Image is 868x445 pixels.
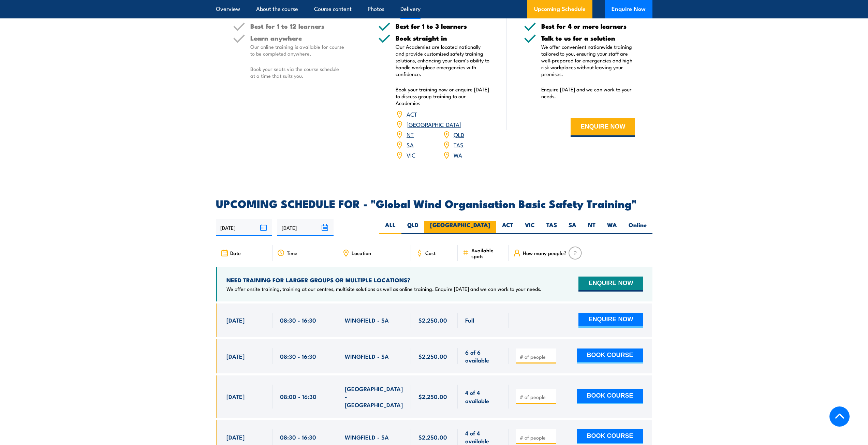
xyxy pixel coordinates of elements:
[623,221,652,234] label: Online
[396,23,490,29] h5: Best for 1 to 3 learners
[250,23,344,29] h5: Best for 1 to 12 learners
[401,221,424,234] label: QLD
[601,221,623,234] label: WA
[465,429,501,445] span: 4 of 4 available
[523,250,567,256] span: How many people?
[577,348,643,364] button: BOOK COURSE
[280,392,317,400] span: 08:00 - 16:30
[280,352,316,360] span: 08:30 - 16:30
[407,130,414,138] a: NT
[582,221,601,234] label: NT
[571,118,635,137] button: ENQUIRE NOW
[465,348,501,364] span: 6 of 6 available
[425,250,436,256] span: Cost
[577,429,643,444] button: BOOK COURSE
[396,35,490,41] h5: Book straight in
[418,352,447,360] span: $2,250.00
[250,35,344,41] h5: Learn anywhere
[287,250,297,256] span: Time
[520,394,554,400] input: # of people
[250,65,344,79] p: Book your seats via the course schedule at a time that suits you.
[541,221,563,234] label: TAS
[230,250,241,256] span: Date
[541,35,635,41] h5: Talk to us for a solution
[465,316,474,324] span: Full
[541,23,635,29] h5: Best for 4 or more learners
[226,316,245,324] span: [DATE]
[454,130,464,138] a: QLD
[226,352,245,360] span: [DATE]
[379,221,401,234] label: ALL
[396,86,490,106] p: Book your training now or enquire [DATE] to discuss group training to our Academies
[277,219,334,236] input: To date
[345,352,389,360] span: WINGFIELD - SA
[454,151,462,159] a: WA
[519,221,541,234] label: VIC
[578,277,643,292] button: ENQUIRE NOW
[396,43,490,77] p: Our Academies are located nationally and provide customised safety training solutions, enhancing ...
[541,86,635,100] p: Enquire [DATE] and we can work to your needs.
[541,43,635,77] p: We offer convenient nationwide training tailored to you, ensuring your staff are well-prepared fo...
[424,221,496,234] label: [GEOGRAPHIC_DATA]
[578,313,643,328] button: ENQUIRE NOW
[520,434,554,441] input: # of people
[226,433,245,441] span: [DATE]
[280,316,316,324] span: 08:30 - 16:30
[418,433,447,441] span: $2,250.00
[454,140,464,149] a: TAS
[496,221,519,234] label: ACT
[352,250,371,256] span: Location
[520,353,554,360] input: # of people
[418,392,447,400] span: $2,250.00
[465,388,501,404] span: 4 of 4 available
[216,198,652,208] h2: UPCOMING SCHEDULE FOR - "Global Wind Organisation Basic Safety Training"
[345,433,389,441] span: WINGFIELD - SA
[216,219,272,236] input: From date
[226,276,542,284] h4: NEED TRAINING FOR LARGER GROUPS OR MULTIPLE LOCATIONS?
[345,385,403,409] span: [GEOGRAPHIC_DATA] - [GEOGRAPHIC_DATA]
[407,140,414,149] a: SA
[250,43,344,57] p: Our online training is available for course to be completed anywhere.
[226,392,245,400] span: [DATE]
[280,433,316,441] span: 08:30 - 16:30
[471,247,504,259] span: Available spots
[563,221,582,234] label: SA
[345,316,389,324] span: WINGFIELD - SA
[577,389,643,404] button: BOOK COURSE
[407,151,415,159] a: VIC
[226,285,542,292] p: We offer onsite training, training at our centres, multisite solutions as well as online training...
[418,316,447,324] span: $2,250.00
[407,110,417,118] a: ACT
[407,120,461,128] a: [GEOGRAPHIC_DATA]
